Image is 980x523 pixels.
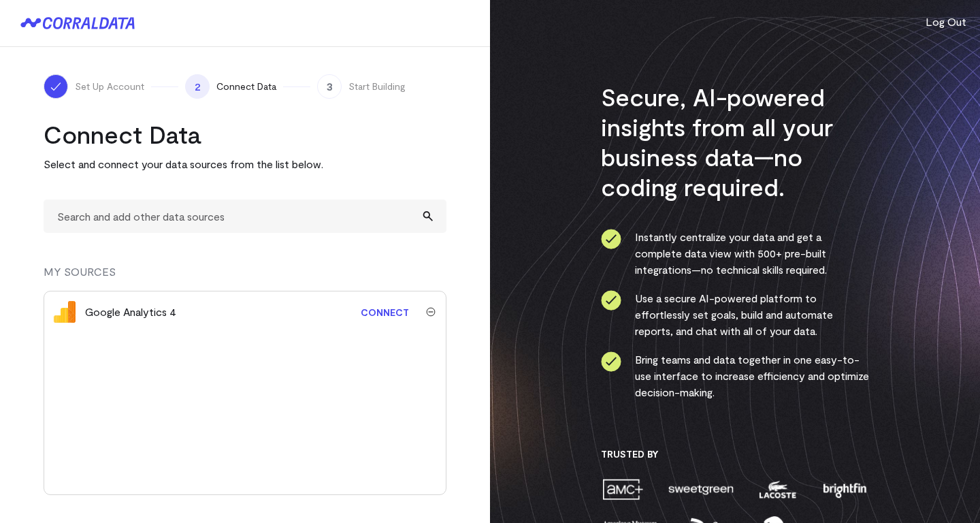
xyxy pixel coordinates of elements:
img: amc-0b11a8f1.png [601,477,644,501]
div: MY SOURCES [44,264,446,291]
img: sweetgreen-1d1fb32c.png [667,477,735,501]
div: Google Analytics 4 [85,304,176,320]
button: Log Out [926,14,966,30]
img: ico-check-circle-4b19435c.svg [601,351,621,372]
h2: Connect Data [44,119,446,149]
li: Bring teams and data together in one easy-to-use interface to increase efficiency and optimize de... [601,351,870,400]
span: Start Building [348,80,406,93]
span: Connect Data [216,80,276,93]
input: Search and add other data sources [44,200,446,233]
img: trash-40e54a27.svg [426,307,436,317]
img: ico-check-circle-4b19435c.svg [601,229,621,249]
img: google_analytics_4-4ee20295.svg [54,301,76,323]
h3: Secure, AI-powered insights from all your business data—no coding required. [601,82,870,202]
img: ico-check-circle-4b19435c.svg [601,290,621,311]
span: 3 [317,74,342,99]
img: ico-check-white-5ff98cb1.svg [49,80,63,93]
span: 2 [185,74,210,99]
li: Use a secure AI-powered platform to effortlessly set goals, build and automate reports, and chat ... [601,290,870,339]
h3: Trusted By [601,448,870,460]
img: brightfin-a251e171.png [820,477,869,501]
span: Set Up Account [75,80,144,93]
img: lacoste-7a6b0538.png [757,477,798,501]
a: Connect [354,300,416,325]
li: Instantly centralize your data and get a complete data view with 500+ pre-built integrations—no t... [601,229,870,278]
p: Select and connect your data sources from the list below. [44,156,446,172]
